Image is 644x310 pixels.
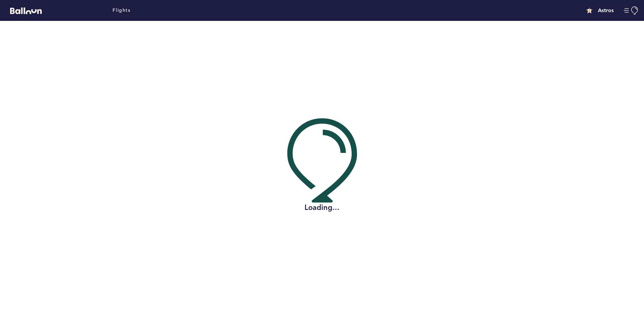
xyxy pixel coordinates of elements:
[10,7,42,14] svg: Balloon
[5,7,42,14] a: Balloon
[598,6,614,14] h4: Astros
[287,203,357,213] h2: Loading...
[624,6,639,15] button: Manage Account
[112,7,130,14] a: Flights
